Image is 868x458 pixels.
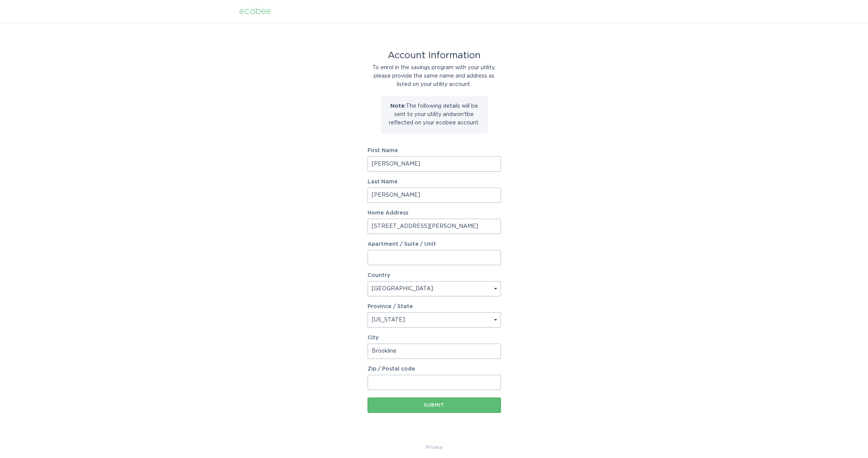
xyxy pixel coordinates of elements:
[368,242,501,247] label: Apartment / Suite / Unit
[387,102,482,127] p: The following details will be sent to your utility and won't be reflected on your ecobee account.
[368,148,501,153] label: First Name
[426,443,443,452] a: Privacy Policy & Terms of Use
[368,51,501,60] div: Account Information
[368,273,390,278] label: Country
[390,103,406,109] strong: Note:
[371,403,497,407] div: Submit
[368,304,413,309] label: Province / State
[368,64,501,89] div: To enrol in the savings program with your utility, please provide the same name and address as li...
[368,398,501,413] button: Submit
[239,7,271,16] div: ecobee
[368,210,501,216] label: Home Address
[368,366,501,372] label: Zip / Postal code
[368,179,501,184] label: Last Name
[368,335,501,340] label: City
